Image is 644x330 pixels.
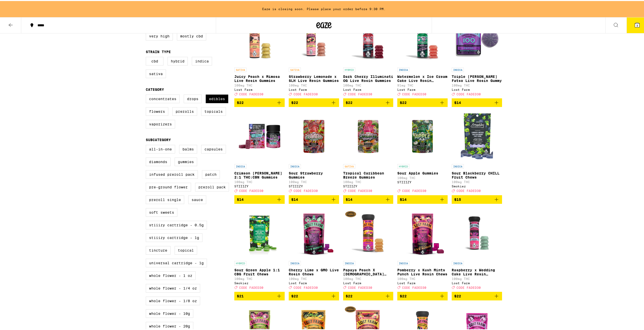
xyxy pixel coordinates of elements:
[636,23,638,26] span: 3
[234,170,285,178] p: Crimson [PERSON_NAME] 2:1 THC:CBN Gummies
[397,280,448,284] div: Lost Farm
[343,276,393,279] p: 100mg THC
[452,110,502,194] a: Open page for Sour Blackberry CHILL Fruit Chews from Smokiez
[146,119,175,127] label: Vaporizers
[397,267,448,275] p: Pomberry x Kush Mints Punch Live Rosin Chews
[397,13,448,64] img: Lost Farm - Watermelon x Ice Cream Cake Live Rosin Gummies
[348,285,372,288] span: CODE FADED30
[343,13,393,97] a: Open page for Dark Cherry Illuminati OG Live Rosin Gummies from Lost Farm
[452,87,502,90] div: Lost Farm
[397,83,448,86] p: 91mg THC
[234,260,246,265] p: HYBRID
[400,100,407,104] span: $22
[289,97,339,106] button: Add to bag
[289,74,339,82] p: Strawberry Lemonade x SLH Live Resin Gummies
[397,260,409,265] p: INDICA
[177,31,206,39] label: Mostly CBD
[452,184,502,187] div: Smokiez
[454,293,461,297] span: $22
[343,13,393,64] img: Lost Farm - Dark Cherry Illuminati OG Live Rosin Gummies
[397,194,448,203] button: Add to bag
[184,94,202,102] label: Drops
[343,179,393,183] p: 100mg THC
[146,321,193,329] label: Whole Flower - 20g
[234,87,285,90] div: Lost Farm
[291,196,298,201] span: $14
[192,56,212,64] label: Indica
[291,293,298,297] span: $22
[234,83,285,86] p: 100mg THC
[397,170,448,174] p: Sour Apple Gummies
[452,163,464,168] p: INDICA
[289,260,301,265] p: INDICA
[452,13,502,97] a: Open page for Triple Berry Fatso Live Rosin Gummy from Lost Farm
[175,157,197,165] label: Gummies
[234,13,285,97] a: Open page for Juicy Peach x Mimosa Live Resin Gummies from Lost Farm
[397,13,448,97] a: Open page for Watermelon x Ice Cream Cake Live Rosin Gummies from Lost Farm
[289,170,339,178] p: Sour Strawberry Gummies
[146,144,175,152] label: All-In-One
[146,94,180,102] label: Concentrates
[452,280,502,284] div: Lost Farm
[402,188,426,192] span: CODE FADED30
[452,13,502,64] img: Lost Farm - Triple Berry Fatso Live Rosin Gummy
[146,296,200,304] label: Whole Flower - 1/8 oz
[397,110,448,161] img: STIIIZY - Sour Apple Gummies
[348,188,372,192] span: CODE FADED30
[239,92,263,95] span: CODE FADED30
[289,207,339,291] a: Open page for Cherry Lime x GMO Live Rosin Chews from Lost Farm
[234,267,285,275] p: Sour Green Apple 1:1 CBG Fruit Chews
[237,196,244,201] span: $14
[456,92,481,95] span: CODE FADED30
[343,67,355,71] p: HYBRID
[237,293,244,297] span: $21
[397,87,448,90] div: Lost Farm
[343,207,393,291] a: Open page for Papaya Peach X Hindu Kush Resin 100mg from Lost Farm
[294,92,318,95] span: CODE FADED30
[461,110,493,161] img: Smokiez - Sour Blackberry CHILL Fruit Chews
[289,13,339,97] a: Open page for Strawberry Lemonade x SLH Live Resin Gummies from Lost Farm
[346,196,352,201] span: $14
[146,137,171,141] legend: Subcategory
[291,100,298,104] span: $22
[343,207,393,257] img: Lost Farm - Papaya Peach X Hindu Kush Resin 100mg
[343,170,393,178] p: Tropical Caribbean Breeze Gummies
[454,196,461,201] span: $15
[188,194,206,203] label: Sauce
[346,293,352,297] span: $22
[343,280,393,284] div: Lost Farm
[289,83,339,86] p: 100mg THC
[343,163,355,168] p: SATIVA
[452,83,502,86] p: 100mg THC
[397,175,448,179] p: 100mg THC
[146,194,184,203] label: Preroll Single
[289,110,339,194] a: Open page for Sour Strawberry Gummies from STIIIZY
[402,285,426,288] span: CODE FADED30
[343,291,393,299] button: Add to bag
[289,267,339,275] p: Cherry Lime x GMO Live Rosin Chews
[234,13,285,64] img: Lost Farm - Juicy Peach x Mimosa Live Resin Gummies
[172,106,197,115] label: Prerolls
[348,92,372,95] span: CODE FADED30
[397,291,448,299] button: Add to bag
[452,276,502,279] p: 100mg THC
[452,67,464,71] p: INDICA
[289,291,339,299] button: Add to bag
[400,196,407,201] span: $14
[343,97,393,106] button: Add to bag
[234,67,246,71] p: SATIVA
[146,86,164,91] legend: Category
[146,258,207,266] label: Universal Cartridge - 1g
[452,207,502,291] a: Open page for Raspberry x Wedding Cake Live Resin Gummies from Lost Farm
[452,267,502,275] p: Raspberry x Wedding Cake Live Resin Gummies
[146,56,163,64] label: CBD
[146,69,166,77] label: Sativa
[234,163,246,168] p: INDICA
[289,110,339,161] img: STIIIZY - Sour Strawberry Gummies
[146,31,173,39] label: Very High
[146,169,198,178] label: Infused Preroll Pack
[452,170,502,178] p: Sour Blackberry CHILL Fruit Chews
[343,194,393,203] button: Add to bag
[239,285,263,288] span: CODE FADED30
[206,94,228,102] label: Edibles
